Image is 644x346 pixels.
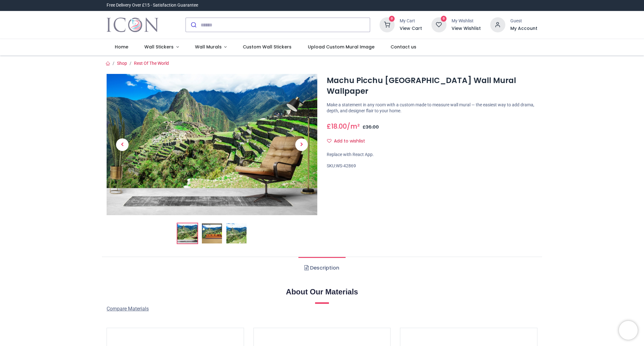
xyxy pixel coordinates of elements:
span: Upload Custom Mural Image [308,44,375,50]
div: Replace with React App. [327,152,537,158]
img: WS-42869-03 [226,223,247,243]
span: /m² [347,122,360,131]
a: Description [298,257,345,279]
a: Wall Stickers [136,39,187,55]
span: 18.00 [331,122,347,131]
div: My Wishlist [452,18,481,24]
a: View Cart [400,25,422,32]
a: Rest Of The World [134,61,169,66]
span: WS-42869 [336,163,356,168]
img: Machu Picchu Peru Wall Mural Wallpaper [107,74,317,215]
span: 36.00 [366,124,379,130]
h2: About Our Materials [107,287,537,297]
a: Previous [107,95,138,194]
a: My Account [510,25,537,32]
img: Icon Wall Stickers [107,16,158,34]
span: Home [115,44,128,50]
span: Wall Stickers [144,44,174,50]
a: 0 [431,22,447,27]
span: Compare Materials [107,306,149,312]
button: Add to wishlistAdd to wishlist [327,136,370,147]
a: Logo of Icon Wall Stickers [107,16,158,34]
span: £ [327,122,347,131]
button: Submit [186,18,201,32]
span: Previous [116,138,129,151]
h1: Machu Picchu [GEOGRAPHIC_DATA] Wall Mural Wallpaper [327,75,537,97]
div: My Cart [400,18,422,24]
span: Custom Wall Stickers [243,44,291,50]
a: View Wishlist [452,25,481,32]
a: Next [286,95,317,194]
div: Guest [510,18,537,24]
img: WS-42869-02 [202,223,222,243]
img: Machu Picchu Peru Wall Mural Wallpaper [177,223,197,243]
span: Wall Murals [195,44,222,50]
a: 0 [380,22,395,27]
span: Next [295,138,308,151]
a: Wall Murals [187,39,235,55]
iframe: Customer reviews powered by Trustpilot [405,2,537,8]
sup: 0 [441,16,447,22]
sup: 0 [389,16,395,22]
div: Free Delivery Over £15 - Satisfaction Guarantee [107,2,198,8]
a: Shop [117,61,127,66]
p: Make a statement in any room with a custom made to measure wall mural — the easiest way to add dr... [327,102,537,114]
span: £ [363,124,379,130]
span: Contact us [391,44,416,50]
div: SKU: [327,163,537,169]
i: Add to wishlist [327,139,331,143]
iframe: Brevo live chat [619,321,638,340]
